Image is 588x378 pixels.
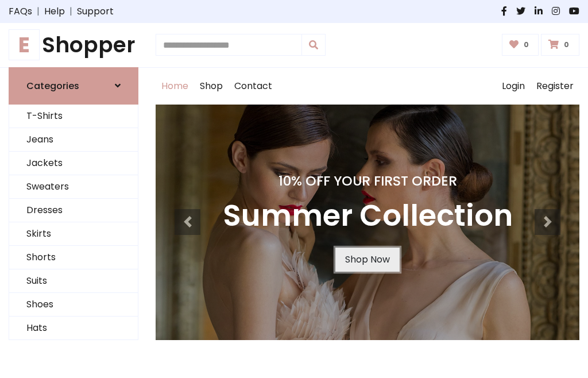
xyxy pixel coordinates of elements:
a: Login [496,68,531,105]
a: Shorts [9,246,138,269]
a: Help [44,5,65,18]
a: Register [531,68,579,105]
a: Categories [9,67,138,105]
a: Support [77,5,114,18]
a: Hats [9,317,138,340]
a: Shop [194,68,229,105]
a: Jackets [9,152,138,175]
span: | [32,5,44,18]
a: 0 [541,34,579,56]
a: 0 [502,34,539,56]
a: Sweaters [9,175,138,199]
a: Contact [229,68,278,105]
a: Home [156,68,194,105]
a: Jeans [9,128,138,152]
span: E [9,29,40,60]
a: Skirts [9,222,138,246]
span: | [65,5,77,18]
h4: 10% Off Your First Order [223,173,513,189]
a: FAQs [9,5,32,18]
a: T-Shirts [9,105,138,128]
span: 0 [561,40,572,50]
a: Suits [9,269,138,293]
a: Shoes [9,293,138,317]
a: EShopper [9,32,138,58]
span: 0 [521,40,532,50]
h3: Summer Collection [223,198,513,234]
a: Shop Now [335,248,400,272]
a: Dresses [9,199,138,222]
h6: Categories [26,80,79,91]
h1: Shopper [9,32,138,58]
